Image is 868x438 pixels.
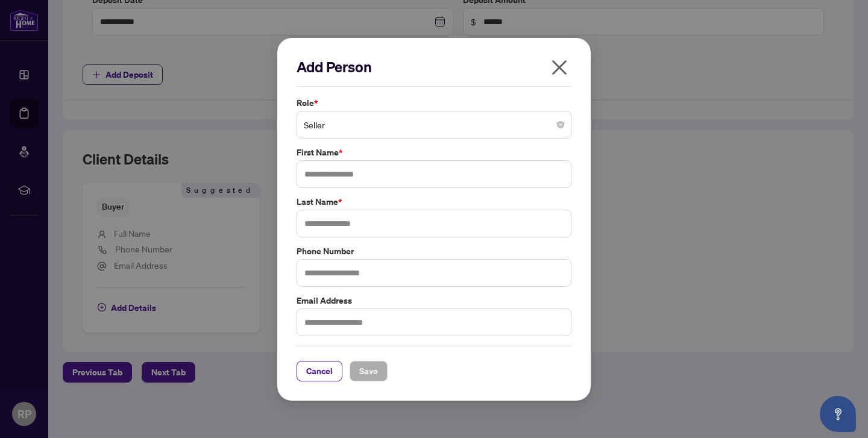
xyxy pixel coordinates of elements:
label: Last Name [297,195,571,208]
span: Seller [304,113,564,136]
label: Role [297,96,571,110]
button: Open asap [820,396,856,432]
h2: Add Person [297,57,571,77]
label: Email Address [297,293,571,307]
label: First Name [297,146,571,159]
span: close-circle [557,121,564,128]
span: close [550,58,569,77]
label: Phone Number [297,244,571,257]
button: Cancel [297,360,342,381]
span: Cancel [306,361,333,380]
button: Save [350,360,388,381]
